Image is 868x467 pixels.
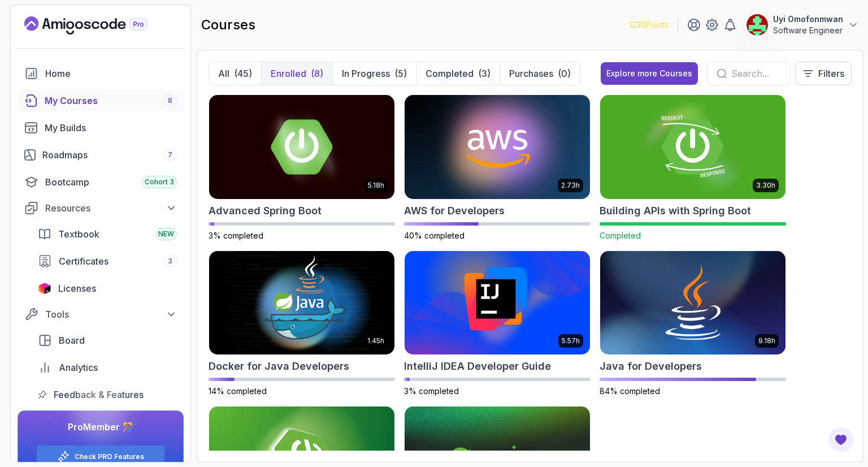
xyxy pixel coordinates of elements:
img: AWS for Developers card [405,95,590,199]
p: Software Engineer [773,25,843,36]
span: Certificates [59,254,108,268]
span: Feedback & Features [54,388,144,401]
img: Java for Developers card [600,251,785,355]
div: My Builds [45,121,177,135]
button: user profile imageUyi OmofonmwanSoftware Engineer [746,14,859,36]
a: textbook [31,223,184,245]
a: Landing page [24,16,173,34]
div: (3) [478,67,491,80]
button: Enrolled(8) [261,62,332,85]
a: analytics [31,356,184,379]
span: 3% completed [209,231,263,240]
input: Search... [731,67,781,80]
span: 3% completed [404,386,459,396]
h2: Advanced Spring Boot [209,203,322,219]
div: (45) [234,67,252,80]
a: Java for Developers card9.18hJava for Developers84% completed [600,250,786,397]
div: Bootcamp [45,175,177,189]
div: Explore more Courses [606,68,692,79]
a: licenses [31,277,184,300]
button: Resources [18,198,184,218]
div: Home [45,67,177,80]
p: 5.57h [562,336,580,345]
a: Docker for Java Developers card1.45hDocker for Java Developers14% completed [209,250,395,397]
a: certificates [31,250,184,273]
a: feedback [31,383,184,406]
span: Analytics [59,361,98,374]
span: 7 [168,150,172,159]
img: Docker for Java Developers card [209,251,394,355]
div: Tools [45,308,177,321]
p: Filters [818,67,844,80]
img: IntelliJ IDEA Developer Guide card [405,251,590,355]
h2: AWS for Developers [404,203,505,219]
img: Advanced Spring Boot card [209,95,394,199]
span: 40% completed [404,231,465,240]
p: Enrolled [271,67,306,80]
p: Uyi Omofonmwan [773,14,843,25]
h2: Docker for Java Developers [209,358,349,374]
span: NEW [158,230,174,239]
div: (5) [394,67,407,80]
p: 1230 Points [629,19,669,31]
p: 2.73h [561,181,580,190]
p: 1.45h [367,336,384,345]
span: Cohort 3 [145,178,174,187]
img: user profile image [747,14,768,36]
a: Check PRO Features [75,452,144,461]
p: 3.30h [756,181,775,190]
a: board [31,329,184,352]
div: Resources [45,201,177,215]
span: Board [59,334,85,347]
img: jetbrains icon [38,283,51,294]
h2: Java for Developers [600,358,702,374]
a: home [18,62,184,85]
a: roadmaps [18,144,184,166]
button: All(45) [209,62,261,85]
a: bootcamp [18,171,184,193]
a: courses [18,89,184,112]
a: builds [18,116,184,139]
h2: Building APIs with Spring Boot [600,203,751,219]
div: (0) [558,67,571,80]
img: Building APIs with Spring Boot card [600,95,785,199]
p: In Progress [342,67,390,80]
button: Open Feedback Button [827,426,854,453]
span: Licenses [58,282,96,295]
button: Purchases(0) [500,62,580,85]
span: 84% completed [600,386,660,396]
p: 5.18h [368,181,384,190]
span: 8 [168,96,172,105]
p: 9.18h [758,336,775,345]
span: Completed [600,231,641,240]
a: IntelliJ IDEA Developer Guide card5.57hIntelliJ IDEA Developer Guide3% completed [404,250,591,397]
div: (8) [311,67,323,80]
button: Completed(3) [416,62,500,85]
a: AWS for Developers card2.73hAWS for Developers40% completed [404,94,591,241]
div: My Courses [45,94,177,107]
span: Textbook [58,227,99,241]
button: Filters [795,62,852,85]
span: 3 [168,257,172,266]
a: Advanced Spring Boot card5.18hAdvanced Spring Boot3% completed [209,94,395,241]
button: Explore more Courses [601,62,698,85]
p: Completed [426,67,474,80]
button: In Progress(5) [332,62,416,85]
h2: courses [201,16,255,34]
div: Roadmaps [42,148,177,162]
p: Purchases [509,67,553,80]
p: All [218,67,229,80]
span: 14% completed [209,386,267,396]
a: Building APIs with Spring Boot card3.30hBuilding APIs with Spring BootCompleted [600,94,786,241]
button: Tools [18,304,184,325]
h2: IntelliJ IDEA Developer Guide [404,358,551,374]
